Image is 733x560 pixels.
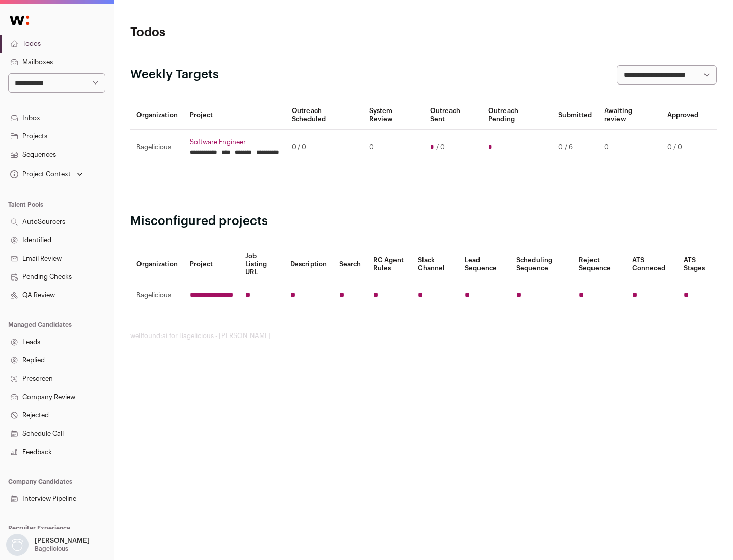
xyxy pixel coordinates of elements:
th: Search [333,246,367,283]
th: Reject Sequence [573,246,627,283]
td: Bagelicious [130,283,184,308]
th: RC Agent Rules [367,246,411,283]
img: Wellfound [4,10,35,31]
th: Project [184,101,286,130]
div: Project Context [8,170,71,178]
th: Approved [661,101,704,130]
th: Scheduling Sequence [510,246,573,283]
h2: Weekly Targets [130,67,219,83]
p: [PERSON_NAME] [35,537,90,545]
th: Description [284,246,333,283]
th: ATS Conneced [626,246,677,283]
td: 0 / 6 [552,130,598,165]
th: System Review [363,101,424,130]
h1: Todos [130,24,326,41]
a: Software Engineer [190,138,279,146]
th: Project [184,246,239,283]
th: ATS Stages [678,246,717,283]
th: Awaiting review [598,101,661,130]
button: Open dropdown [4,534,92,556]
th: Outreach Pending [482,101,552,130]
th: Slack Channel [412,246,459,283]
th: Outreach Scheduled [286,101,363,130]
span: / 0 [436,143,445,151]
p: Bagelicious [35,545,68,553]
button: Open dropdown [8,167,85,181]
img: nopic.png [6,534,29,556]
td: Bagelicious [130,130,184,165]
th: Submitted [552,101,598,130]
footer: wellfound:ai for Bagelicious - [PERSON_NAME] [130,332,717,340]
td: 0 [363,130,424,165]
th: Outreach Sent [424,101,483,130]
td: 0 / 0 [286,130,363,165]
th: Organization [130,101,184,130]
th: Job Listing URL [239,246,284,283]
h2: Misconfigured projects [130,213,717,230]
td: 0 [598,130,661,165]
td: 0 / 0 [661,130,704,165]
th: Organization [130,246,184,283]
th: Lead Sequence [459,246,510,283]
